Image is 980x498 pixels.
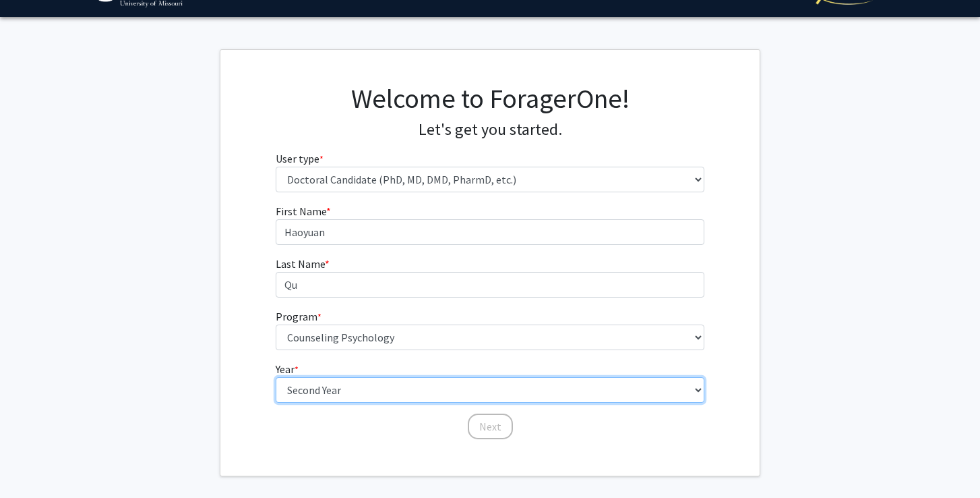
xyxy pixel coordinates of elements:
label: Program [276,308,321,325]
span: Last Name [276,257,325,271]
span: First Name [276,204,326,218]
h1: Welcome to ForagerOne! [276,82,705,115]
iframe: Chat [10,437,57,488]
button: Next [468,414,513,439]
label: Year [276,361,299,377]
label: User type [276,150,324,167]
h4: Let's get you started. [276,120,705,140]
